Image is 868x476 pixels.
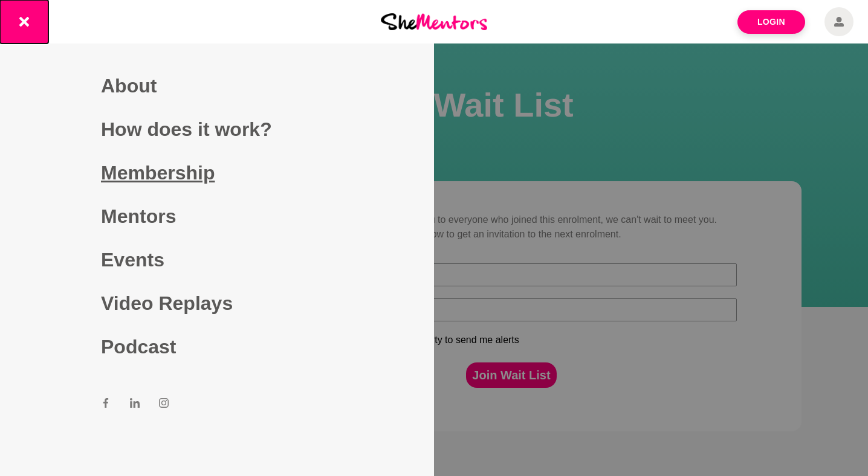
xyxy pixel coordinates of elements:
[737,10,805,34] a: Login
[101,238,333,281] a: Events
[101,195,333,238] a: Mentors
[101,64,333,108] a: About
[101,151,333,195] a: Membership
[130,397,140,412] a: LinkedIn
[101,281,333,325] a: Video Replays
[159,397,169,412] a: Instagram
[101,108,333,151] a: How does it work?
[101,397,111,412] a: Facebook
[101,325,333,368] a: Podcast
[381,13,487,30] img: She Mentors Logo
